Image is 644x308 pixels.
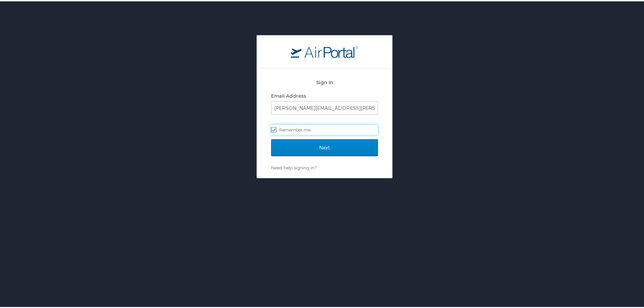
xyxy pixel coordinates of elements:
input: Next [271,138,378,155]
h2: Sign In [271,77,378,85]
img: logo [291,44,358,56]
label: Remember me [271,123,378,134]
label: Email Address [271,92,306,97]
a: Need help signing in? [271,164,316,169]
